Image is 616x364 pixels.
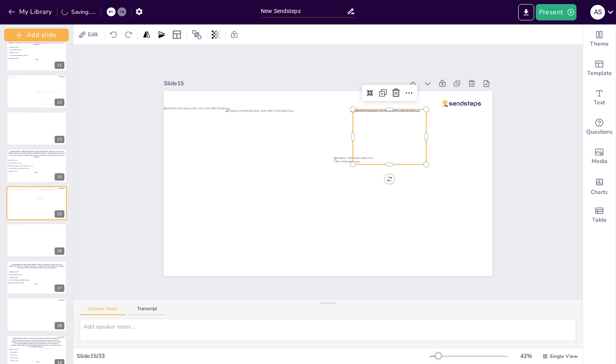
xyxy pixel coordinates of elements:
span: TP53 mutation [11,357,39,359]
div: 12 [55,99,64,106]
div: 16 [7,223,67,257]
span: Serous [MEDICAL_DATA] [9,274,37,276]
button: A S [590,4,605,20]
span: [MEDICAL_DATA] [9,170,37,172]
button: Export to PowerPoint [518,4,534,20]
span: Theme [590,40,609,49]
div: Add a table [583,201,616,230]
div: 15 [55,210,64,218]
div: 17 [7,260,67,294]
span: Table [592,216,607,225]
button: Add slide [4,29,69,42]
span: Questions [586,128,613,137]
div: 13 [55,136,64,143]
span: Serous [MEDICAL_DATA] [9,162,37,164]
span: [MEDICAL_DATA] [10,52,38,54]
div: 14 [55,173,64,181]
div: Add text boxes [583,83,616,113]
div: 11 [55,62,64,69]
div: Slide 15 [164,79,404,87]
p: An [DEMOGRAPHIC_DATA] [DEMOGRAPHIC_DATA] with [MEDICAL_DATA], pruritus and abdominal discomfort. ... [9,263,64,269]
span: Text [594,98,605,107]
input: Insert title [261,5,347,17]
div: 17 [55,285,64,292]
span: Pancreatic [MEDICAL_DATA] [9,282,37,284]
div: Saving...... [62,8,96,16]
span: Template [587,69,612,78]
div: 18 [7,298,67,331]
button: My Library [6,5,55,18]
span: SMAD4 loss [11,355,39,356]
span: [MEDICAL_DATA] [9,159,37,161]
div: 18 [55,322,64,329]
button: Transcript [129,306,165,315]
div: 15 [7,186,67,220]
p: A [DEMOGRAPHIC_DATA] man presents with abdominal discomfort and weight loss. Imaging reveals a cy... [10,338,62,348]
span: Position [192,30,202,40]
span: [MEDICAL_DATA] [10,46,38,48]
p: A [DEMOGRAPHIC_DATA] [DEMOGRAPHIC_DATA] with [MEDICAL_DATA] who presented with [MEDICAL_DATA], un... [7,151,66,158]
div: 16 [55,247,64,255]
div: Add charts and graphs [583,171,616,201]
span: GNAS mutation [11,349,39,351]
button: Present [536,4,576,20]
div: Add images, graphics, shapes or video [583,142,616,171]
div: A S [590,5,605,20]
span: Edit [86,31,99,38]
span: Single View [550,353,578,360]
span: Charts [591,188,608,197]
button: Speaker Notes [80,306,126,315]
div: Slide 15 / 33 [77,352,430,360]
span: PRKACA fusion [11,360,39,362]
div: 11 [7,38,67,71]
span: [MEDICAL_DATA] [9,271,37,273]
span: [MEDICAL_DATA] [9,277,37,278]
span: Media [592,157,607,166]
span: Serous [MEDICAL_DATA] [10,49,38,51]
div: 14 [7,149,67,183]
div: 13 [7,112,67,146]
span: [MEDICAL_DATA] [10,57,38,59]
span: Solid pseudopapillary [MEDICAL_DATA] [9,279,37,281]
span: Intraductal papillary mutinous [MEDICAL_DATA] [9,165,37,167]
div: Add ready made slides [583,54,616,83]
div: Get real-time input from your audience [583,113,616,142]
div: 12 [7,75,67,108]
span: VHL alteration [11,352,39,353]
div: Change the overall theme [583,24,616,54]
span: Solid pseudopapillary [MEDICAL_DATA] [9,168,37,170]
p: A [DEMOGRAPHIC_DATA] [DEMOGRAPHIC_DATA] with [MEDICAL_DATA] and [MEDICAL_DATA]. [MEDICAL_DATA] sh... [8,40,65,45]
div: Layout [170,28,183,41]
span: Lymphoepithelial [MEDICAL_DATA] [10,55,38,57]
div: 42 % [516,352,536,360]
